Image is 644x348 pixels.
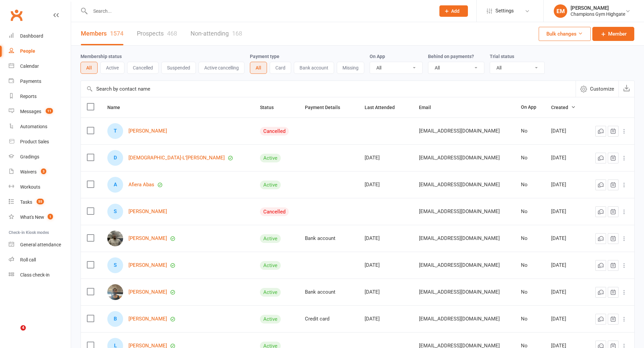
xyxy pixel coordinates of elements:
[167,30,177,37] div: 468
[370,54,385,59] label: On App
[128,209,167,214] a: [PERSON_NAME]
[9,267,71,283] a: Class kiosk mode
[521,289,539,295] div: No
[9,149,71,164] a: Gradings
[260,105,281,110] span: Status
[294,62,334,74] button: Bank account
[9,195,71,210] a: Tasks 55
[365,105,402,110] span: Last Attended
[161,62,196,74] button: Suspended
[551,262,579,268] div: [DATE]
[137,22,177,45] a: Prospects468
[81,81,576,97] input: Search by contact name
[20,242,61,247] div: General attendance
[260,103,281,111] button: Status
[365,262,407,268] div: [DATE]
[539,27,591,41] button: Bulk changes
[88,6,431,16] input: Search...
[260,234,281,243] div: Active
[46,108,53,114] span: 11
[419,259,500,271] span: [EMAIL_ADDRESS][DOMAIN_NAME]
[419,312,500,325] span: [EMAIL_ADDRESS][DOMAIN_NAME]
[191,22,242,45] a: Non-attending168
[9,59,71,74] a: Calendar
[9,104,71,119] a: Messages 11
[419,178,500,191] span: [EMAIL_ADDRESS][DOMAIN_NAME]
[551,103,576,111] button: Created
[305,105,347,110] span: Payment Details
[107,311,123,327] div: Ben
[9,180,71,195] a: Workouts
[128,128,167,134] a: [PERSON_NAME]
[428,54,474,59] label: Behind on payments?
[110,30,123,37] div: 1574
[439,5,468,17] button: Add
[20,325,26,331] span: 4
[107,150,123,166] div: Dieu-L’Aime
[80,62,98,74] button: All
[521,316,539,322] div: No
[9,210,71,225] a: What's New1
[20,33,43,39] div: Dashboard
[365,103,402,111] button: Last Attended
[199,62,245,74] button: Active cancelling
[107,284,123,300] img: Nibil
[576,81,619,97] button: Customize
[419,103,438,111] button: Email
[551,289,579,295] div: [DATE]
[419,286,500,298] span: [EMAIL_ADDRESS][DOMAIN_NAME]
[554,4,567,18] div: EM
[9,74,71,89] a: Payments
[305,316,353,322] div: Credit card
[365,316,407,322] div: [DATE]
[128,182,154,188] a: Afiera Abas
[551,209,579,214] div: [DATE]
[20,199,32,205] div: Tasks
[37,199,44,204] span: 55
[592,27,634,41] a: Member
[551,155,579,161] div: [DATE]
[128,289,167,295] a: [PERSON_NAME]
[107,177,123,193] div: Afiera
[419,232,500,245] span: [EMAIL_ADDRESS][DOMAIN_NAME]
[260,288,281,297] div: Active
[9,29,71,44] a: Dashboard
[590,85,614,93] span: Customize
[20,184,40,190] div: Workouts
[495,3,514,18] span: Settings
[521,262,539,268] div: No
[521,236,539,241] div: No
[128,316,167,322] a: [PERSON_NAME]
[20,214,44,220] div: What's New
[419,151,500,164] span: [EMAIL_ADDRESS][DOMAIN_NAME]
[260,154,281,162] div: Active
[419,105,438,110] span: Email
[107,231,123,246] img: Sangay
[128,155,225,161] a: [DEMOGRAPHIC_DATA]-L’[PERSON_NAME]
[521,155,539,161] div: No
[20,257,36,262] div: Roll call
[107,204,123,219] div: Sokunthea
[365,155,407,161] div: [DATE]
[250,54,279,59] label: Payment type
[571,5,625,11] div: [PERSON_NAME]
[551,182,579,188] div: [DATE]
[365,182,407,188] div: [DATE]
[9,237,71,252] a: General attendance kiosk mode
[337,62,364,74] button: Missing
[551,105,576,110] span: Created
[419,205,500,218] span: [EMAIL_ADDRESS][DOMAIN_NAME]
[20,109,41,114] div: Messages
[128,236,167,241] a: [PERSON_NAME]
[7,325,23,341] iframe: Intercom live chat
[20,124,47,129] div: Automations
[9,164,71,180] a: Waivers 3
[551,316,579,322] div: [DATE]
[270,62,291,74] button: Card
[48,214,53,219] span: 1
[419,125,500,137] span: [EMAIL_ADDRESS][DOMAIN_NAME]
[41,168,46,174] span: 3
[250,62,267,74] button: All
[260,315,281,324] div: Active
[9,44,71,59] a: People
